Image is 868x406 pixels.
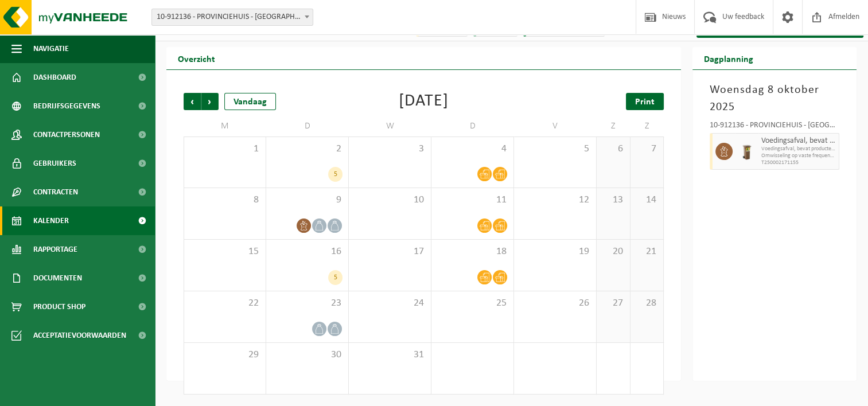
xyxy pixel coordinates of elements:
[636,297,658,310] span: 28
[399,93,449,110] div: [DATE]
[190,349,260,361] span: 29
[520,194,590,206] span: 12
[636,143,658,155] span: 7
[602,297,624,310] span: 27
[437,143,508,155] span: 4
[33,264,82,292] span: Documenten
[761,136,836,146] span: Voedingsafval, bevat producten van dierlijke oorsprong, onverpakt, categorie 3
[33,292,85,321] span: Product Shop
[184,116,266,136] td: M
[33,34,69,63] span: Navigatie
[437,194,508,206] span: 11
[151,9,313,26] span: 10-912136 - PROVINCIEHUIS - ANTWERPEN
[33,206,69,235] span: Kalender
[431,116,514,136] td: D
[272,349,342,361] span: 30
[520,245,590,258] span: 19
[355,194,425,206] span: 10
[328,167,342,182] div: 5
[328,270,342,285] div: 5
[190,143,260,155] span: 1
[692,47,765,69] h2: Dagplanning
[33,178,78,206] span: Contracten
[761,159,836,166] span: T250002171155
[602,245,624,258] span: 20
[355,297,425,310] span: 24
[597,116,630,136] td: Z
[33,63,76,92] span: Dashboard
[266,116,349,136] td: D
[33,235,77,264] span: Rapportage
[224,93,276,110] div: Vandaag
[636,194,658,206] span: 14
[33,120,100,149] span: Contactpersonen
[635,97,655,107] span: Print
[33,149,76,178] span: Gebruikers
[602,143,624,155] span: 6
[349,116,431,136] td: W
[520,297,590,310] span: 26
[272,143,342,155] span: 2
[630,116,664,136] td: Z
[738,143,756,160] img: WB-0140-HPE-BN-01
[520,143,590,155] span: 5
[152,9,313,25] span: 10-912136 - PROVINCIEHUIS - ANTWERPEN
[761,146,836,153] span: Voedingsafval, bevat producten van dierlijke oorsprong, onve
[33,92,100,120] span: Bedrijfsgegevens
[190,297,260,310] span: 22
[272,297,342,310] span: 23
[33,321,126,350] span: Acceptatievoorwaarden
[355,143,425,155] span: 3
[514,116,597,136] td: V
[272,245,342,258] span: 16
[355,245,425,258] span: 17
[636,245,658,258] span: 21
[602,194,624,206] span: 13
[710,81,839,116] h3: Woensdag 8 oktober 2025
[201,93,219,110] span: Volgende
[437,245,508,258] span: 18
[626,93,664,110] a: Print
[166,47,227,69] h2: Overzicht
[355,349,425,361] span: 31
[272,194,342,206] span: 9
[761,153,836,159] span: Omwisseling op vaste frequentie (incl. verwerking)
[190,245,260,258] span: 15
[710,122,839,133] div: 10-912136 - PROVINCIEHUIS - [GEOGRAPHIC_DATA]
[184,93,201,110] span: Vorige
[190,194,260,206] span: 8
[437,297,508,310] span: 25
